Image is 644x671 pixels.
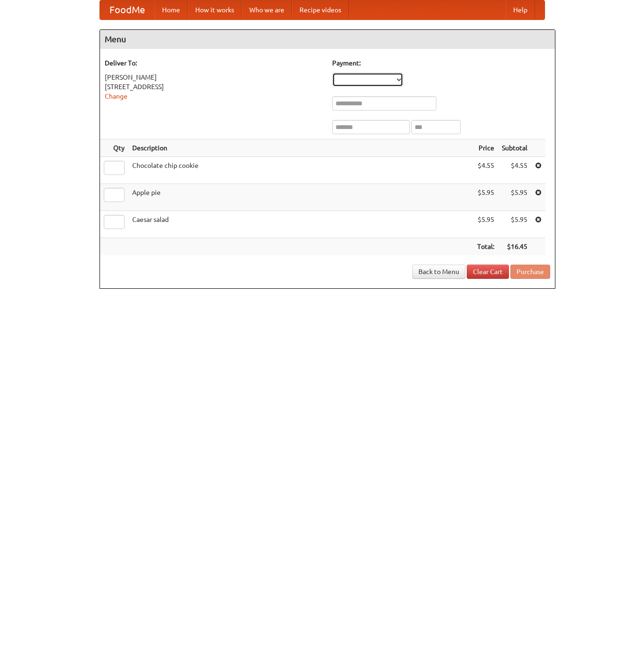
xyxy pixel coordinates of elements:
a: Clear Cart [467,265,509,279]
td: $5.95 [498,184,531,211]
h5: Payment: [332,58,550,68]
a: Change [105,92,127,100]
td: $5.95 [473,211,498,238]
a: Home [154,0,188,19]
th: Qty [100,139,128,157]
div: [STREET_ADDRESS] [105,82,323,92]
th: Price [473,139,498,157]
td: $5.95 [473,184,498,211]
div: [PERSON_NAME] [105,73,323,82]
td: Caesar salad [128,211,473,238]
a: Recipe videos [292,0,349,19]
a: Back to Menu [412,265,465,279]
td: $4.55 [498,157,531,184]
th: Description [128,139,473,157]
a: FoodMe [100,0,154,19]
h4: Menu [100,30,555,49]
th: $16.45 [498,238,531,256]
th: Total: [473,238,498,256]
button: Purchase [510,265,550,279]
td: $4.55 [473,157,498,184]
a: Help [506,0,535,19]
a: How it works [188,0,242,19]
td: $5.95 [498,211,531,238]
a: Who we are [242,0,292,19]
th: Subtotal [498,139,531,157]
td: Chocolate chip cookie [128,157,473,184]
h5: Deliver To: [105,58,323,68]
td: Apple pie [128,184,473,211]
